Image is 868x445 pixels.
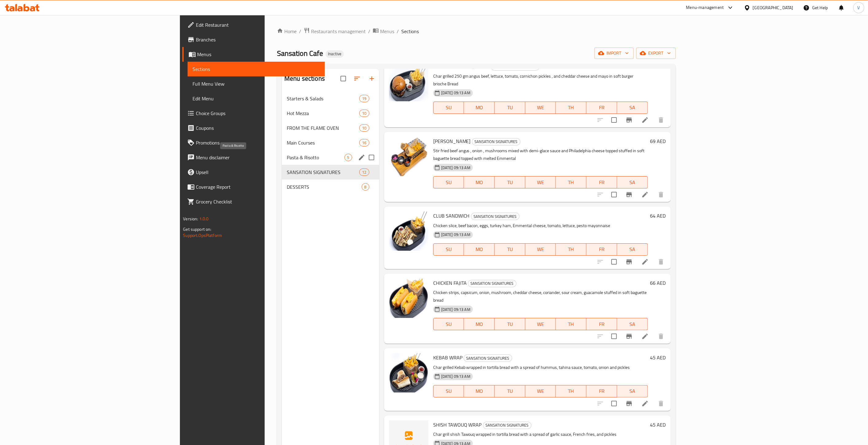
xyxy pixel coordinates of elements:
[483,422,531,429] span: SANSATION SIGNATURES
[654,396,668,411] button: delete
[589,103,615,112] span: FR
[183,225,211,233] span: Get support on:
[558,387,584,396] span: TH
[433,278,467,288] span: CHICKEN FAJITA
[495,385,525,397] button: TU
[586,176,617,188] button: FR
[360,140,369,146] span: 16
[182,47,325,62] a: Menus
[182,150,325,165] a: Menu disclaimer
[471,213,520,220] div: SANSATION SIGNATURES
[360,110,369,116] span: 10
[389,211,428,251] img: CLUB SANDWICH
[389,137,428,176] img: PHILLY STEAK
[182,135,325,150] a: Promotions
[439,373,473,379] span: [DATE] 09:13 AM
[182,32,325,47] a: Branches
[433,318,464,330] button: SU
[650,211,666,220] h6: 64 AED
[620,320,645,329] span: SA
[183,231,222,239] a: Support.OpsPlatform
[641,333,649,340] a: Edit menu item
[608,330,621,343] span: Select to update
[650,62,666,71] h6: 69 AED
[525,176,556,188] button: WE
[686,4,724,11] div: Menu-management
[556,385,586,397] button: TH
[433,137,471,146] span: [PERSON_NAME]
[620,178,645,187] span: SA
[287,168,359,176] div: SANSATION SIGNATURES
[389,62,428,101] img: CLASSIC ANGUS BURGER
[858,4,860,11] span: V
[433,72,648,88] p: Char grilled 250 gm angus beef, lettuce, tomato, cornichon pickles , and cheddar cheese and mayo ...
[599,49,629,57] span: import
[525,243,556,256] button: WE
[439,165,473,171] span: [DATE] 09:13 AM
[287,154,344,161] span: Pasta & Risotto
[466,245,492,254] span: MO
[497,103,523,112] span: TU
[183,215,198,223] span: Version:
[617,385,648,397] button: SA
[556,102,586,114] button: TH
[525,318,556,330] button: WE
[368,28,370,35] li: /
[641,400,649,407] a: Edit menu item
[556,243,586,256] button: TH
[359,95,369,102] div: items
[362,183,369,191] div: items
[622,329,636,344] button: Branch-specific-item
[495,176,525,188] button: TU
[182,180,325,194] a: Coverage Report
[622,396,636,411] button: Branch-specific-item
[497,245,523,254] span: TU
[193,80,320,87] span: Full Menu View
[466,178,492,187] span: MO
[389,279,428,318] img: CHICKEN FAJITA
[586,102,617,114] button: FR
[558,245,584,254] span: TH
[464,243,495,256] button: MO
[617,176,648,188] button: SA
[439,307,473,312] span: [DATE] 09:13 AM
[528,103,554,112] span: WE
[622,254,636,269] button: Branch-specific-item
[433,222,648,230] p: Chicken slice, beef bacon, eggs, turkey ham, Emmental cheese, tomato, lettuce, pesto mayonnaise
[556,176,586,188] button: TH
[464,102,495,114] button: MO
[589,245,615,254] span: FR
[586,318,617,330] button: FR
[472,138,520,145] div: SANSATION SIGNATURES
[357,153,366,162] button: edit
[436,178,462,187] span: SU
[525,102,556,114] button: WE
[364,71,379,86] button: Add section
[325,51,344,56] span: Inactive
[594,48,634,59] button: import
[182,17,325,32] a: Edit Restaurant
[188,76,325,91] a: Full Menu View
[325,50,344,58] div: Inactive
[436,245,462,254] span: SU
[282,180,379,194] div: DESSERTS8
[360,125,369,131] span: 10
[304,27,366,35] a: Restaurants management
[608,188,621,201] span: Select to update
[466,103,492,112] span: MO
[433,147,648,162] p: Stir fried beef angus , onion , mushrooms mixed with demi-glace sauce and Philadelphia cheese top...
[359,124,369,132] div: items
[287,110,359,117] span: Hot Mezza
[589,178,615,187] span: FR
[436,387,462,396] span: SU
[608,255,621,268] span: Select to update
[345,155,352,161] span: 5
[401,28,419,35] span: Sections
[282,106,379,121] div: Hot Mezza10
[344,154,352,161] div: items
[196,154,320,161] span: Menu disclaimer
[287,95,359,102] div: Starters & Salads
[359,139,369,146] div: items
[528,387,554,396] span: WE
[558,178,584,187] span: TH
